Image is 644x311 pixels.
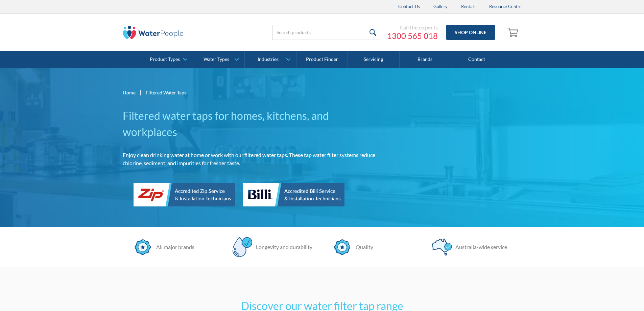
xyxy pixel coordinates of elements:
[142,51,193,68] a: Product Types
[296,51,348,68] a: Product Finder
[507,27,520,38] img: shopping cart
[505,24,522,41] a: Open cart
[204,57,229,62] div: Water Types
[150,57,180,62] div: Product Types
[253,243,312,251] div: Longevity and durability
[153,243,194,251] div: All major brands
[451,51,502,68] a: Contact
[387,31,438,41] a: 1300 565 018
[400,51,451,68] a: Brands
[146,89,186,96] div: Filtered Water Taps
[123,108,382,140] h1: Filtered water taps for homes, kitchens, and workplaces
[123,151,382,167] p: Enjoy clean drinking water at home or work with our filtered water taps. These tap water filter s...
[258,57,279,62] div: Industries
[590,277,644,311] iframe: podium webchat widget bubble
[123,89,136,96] a: Home
[123,26,184,39] img: The Water People
[446,25,495,40] a: Shop Online
[193,51,244,68] a: Water Types
[452,243,507,251] div: Australia-wide service
[348,51,399,68] a: Servicing
[352,243,373,251] div: Quality
[272,25,380,40] input: Search products
[139,88,142,96] div: |
[387,24,438,31] div: Call the experts
[245,51,296,68] a: Industries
